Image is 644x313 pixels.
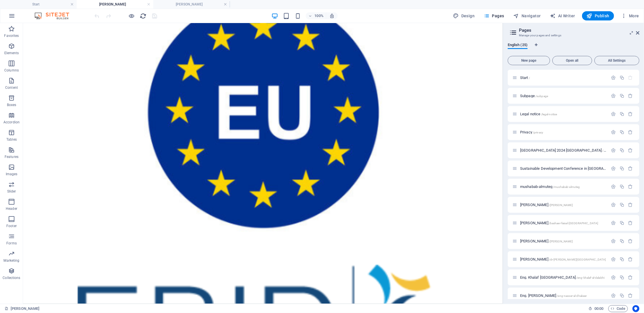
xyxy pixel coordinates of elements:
[140,12,147,19] button: reload
[611,293,616,298] div: Settings
[518,130,608,134] div: Privacy/privacy
[518,239,608,243] div: [PERSON_NAME]/[PERSON_NAME]
[5,154,18,159] p: Features
[594,305,603,312] span: 00 00
[508,42,528,50] span: English (25)
[628,293,633,298] div: Remove
[451,11,477,20] button: Design
[453,13,475,19] span: Design
[628,184,633,189] div: Remove
[620,112,624,116] div: Duplicate
[576,276,605,279] span: /eng-khalaf-al-dalabhi
[611,257,616,262] div: Settings
[628,239,633,244] div: Remove
[541,113,557,116] span: /legal-notice
[611,220,616,225] div: Settings
[518,294,608,297] div: Eng. [PERSON_NAME]/eng-nasser-al-dhakeer
[520,221,598,225] span: Click to open page
[611,275,616,280] div: Settings
[520,94,548,98] span: Click to open page
[628,275,633,280] div: Remove
[3,258,19,263] p: Marketing
[518,185,608,188] div: mushabab-almuteg/mushabab-almuteg
[519,33,628,38] h3: Manage your pages and settings
[4,33,19,38] p: Favorites
[6,172,18,176] p: Images
[620,75,624,80] div: Duplicate
[620,148,624,153] div: Duplicate
[520,112,557,116] span: Click to open page
[587,13,609,19] span: Publish
[555,59,590,62] span: Open all
[620,202,624,207] div: Duplicate
[552,56,592,65] button: Open all
[128,12,135,19] button: Click here to leave preview mode and continue editing
[529,76,530,80] span: /
[3,276,20,280] p: Collections
[621,13,639,19] span: More
[153,1,230,7] h4: [PERSON_NAME]
[628,148,633,153] div: Remove
[518,112,608,116] div: Legal notice/legal-notice
[484,13,504,19] span: Pages
[620,93,624,98] div: Duplicate
[620,257,624,262] div: Duplicate
[518,221,608,225] div: [PERSON_NAME]/bashaer-faisal-[GEOGRAPHIC_DATA]
[628,130,633,135] div: Remove
[628,202,633,207] div: Remove
[508,43,639,54] div: Language Tabs
[33,12,76,19] img: Editor Logo
[597,59,637,62] span: All Settings
[611,184,616,189] div: Settings
[535,95,548,98] span: /subpage
[520,239,573,243] span: Click to open page
[608,305,628,312] button: Code
[628,166,633,171] div: Remove
[620,184,624,189] div: Duplicate
[511,11,543,20] button: Navigator
[611,202,616,207] div: Settings
[628,93,633,98] div: Remove
[518,167,608,170] div: Sustainable Development Conference in [GEOGRAPHIC_DATA][PERSON_NAME]
[518,148,608,152] div: [GEOGRAPHIC_DATA] 2024 [GEOGRAPHIC_DATA]/[GEOGRAPHIC_DATA]-2024-[GEOGRAPHIC_DATA]
[620,275,624,280] div: Duplicate
[549,240,573,243] span: /[PERSON_NAME]
[620,220,624,225] div: Duplicate
[628,75,633,80] div: The startpage cannot be deleted
[306,12,326,19] button: 100%
[620,239,624,244] div: Duplicate
[6,206,17,211] p: Header
[513,13,541,19] span: Navigator
[549,203,573,207] span: /[PERSON_NAME]
[6,241,17,246] p: Forms
[611,239,616,244] div: Settings
[620,130,624,135] div: Duplicate
[548,11,577,20] button: AI Writer
[6,224,17,228] p: Footer
[611,130,616,135] div: Settings
[7,103,16,107] p: Boxes
[588,305,604,312] h6: Session time
[611,305,625,312] span: Code
[549,222,598,225] span: /bashaer-faisal-[GEOGRAPHIC_DATA]
[481,11,506,20] button: Pages
[620,293,624,298] div: Duplicate
[611,148,616,153] div: Settings
[314,12,324,19] h6: 100%
[598,306,599,311] span: :
[582,11,614,20] button: Publish
[518,94,608,98] div: Subpage/subpage
[628,112,633,116] div: Remove
[553,185,580,188] span: /mushabab-almuteg
[619,11,641,20] button: More
[518,257,608,261] div: [PERSON_NAME]/dr-[PERSON_NAME][GEOGRAPHIC_DATA]
[451,11,477,20] div: Design (Ctrl+Alt+Y)
[5,305,39,312] a: Click to cancel selection. Double-click to open Pages
[518,276,608,279] div: Eng. Khalaf [GEOGRAPHIC_DATA]/eng-khalaf-al-dalabhi
[520,76,530,80] span: Click to open page
[520,293,587,298] span: Click to open page
[518,203,608,207] div: [PERSON_NAME]/[PERSON_NAME]
[557,294,587,297] span: /eng-nasser-al-dhakeer
[594,56,639,65] button: All Settings
[611,112,616,116] div: Settings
